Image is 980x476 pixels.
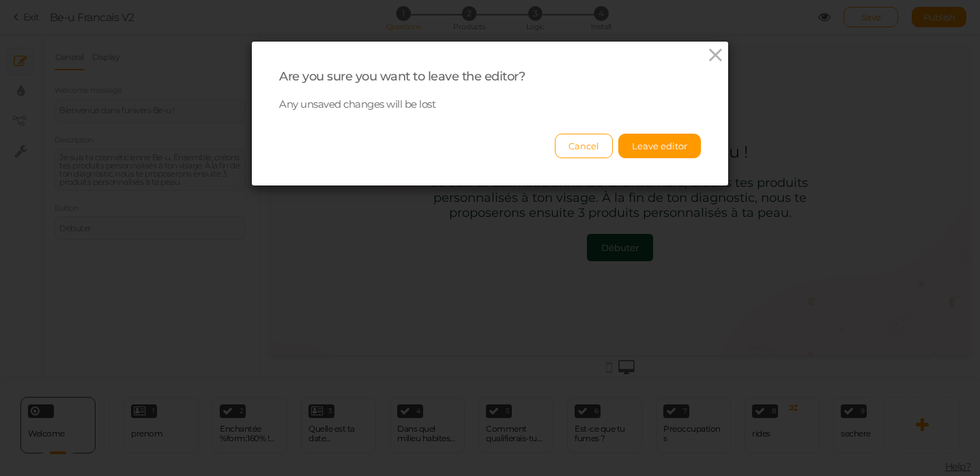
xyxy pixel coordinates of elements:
button: Cancel [555,134,613,158]
p: Any unsaved changes will be lost [279,98,701,111]
div: Are you sure you want to leave the editor? [279,69,701,85]
div: Je suis ta cosméticienne Be-u. Ensemble, créons tes produits personnalisés à ton visage. À la fin... [158,128,541,173]
div: Bienvenue dans l'univers Be-u ! [221,94,477,114]
button: Leave editor [618,134,701,158]
div: Débuter [330,194,368,205]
